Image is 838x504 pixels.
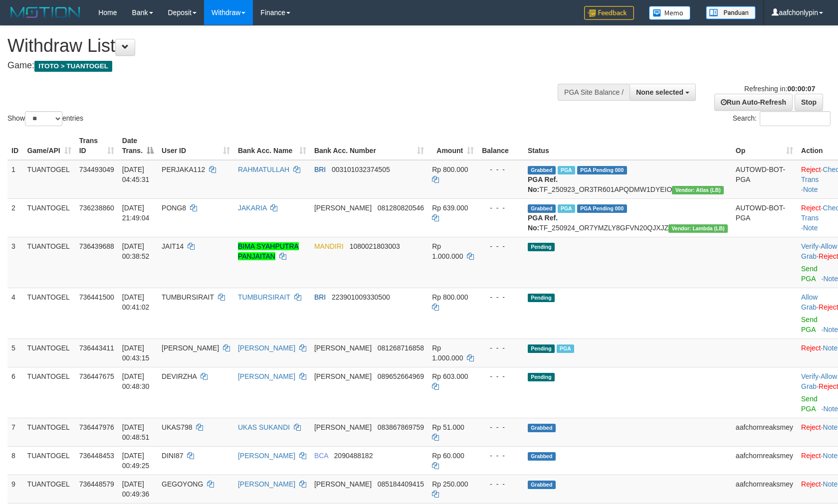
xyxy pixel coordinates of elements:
[432,204,468,212] span: Rp 639.000
[238,166,289,173] a: RAHMATULLAH
[801,395,818,413] a: Send PGA
[732,446,797,475] td: aafchornreaksmey
[524,198,732,237] td: TF_250924_OR7YMZLY8GFVN20QJXJZ
[482,422,520,432] div: - - -
[23,160,75,199] td: TUANTOGEL
[7,198,23,237] td: 2
[79,204,114,212] span: 736238860
[432,344,463,362] span: Rp 1.000.000
[524,132,732,160] th: Status
[23,237,75,288] td: TUANTOGEL
[238,204,267,212] a: JAKARIA
[801,166,821,173] a: Reject
[378,423,424,431] span: Copy 083867869759 to clipboard
[801,293,819,311] span: ·
[432,480,468,488] span: Rp 250.000
[478,132,524,160] th: Balance
[334,452,373,460] span: Copy 2090488182 to clipboard
[23,132,75,160] th: Game/API: activate to sort column ascending
[122,204,150,222] span: [DATE] 21:49:04
[314,166,326,173] span: BRI
[803,224,818,232] a: Note
[238,293,290,301] a: TUMBURSIRAIT
[636,88,683,96] span: None selected
[732,418,797,446] td: aafchornreaksmey
[25,111,62,126] select: Showentries
[733,111,831,126] label: Search:
[79,344,114,352] span: 736443411
[162,372,197,380] span: DEVIRZHA
[314,344,372,352] span: [PERSON_NAME]
[706,6,756,19] img: panduan.png
[801,242,837,260] span: ·
[7,237,23,288] td: 3
[823,405,838,413] a: Note
[558,84,629,101] div: PGA Site Balance /
[314,372,372,380] span: [PERSON_NAME]
[528,344,555,353] span: Pending
[122,166,150,183] span: [DATE] 04:45:31
[482,343,520,353] div: - - -
[801,372,837,390] a: Allow Grab
[122,344,150,362] span: [DATE] 00:43:15
[23,198,75,237] td: TUANTOGEL
[528,243,555,251] span: Pending
[162,344,219,352] span: [PERSON_NAME]
[801,242,819,250] a: Verify
[23,338,75,367] td: TUANTOGEL
[7,367,23,418] td: 6
[432,452,464,460] span: Rp 60.000
[378,480,424,488] span: Copy 085184409415 to clipboard
[801,423,821,431] a: Reject
[528,166,556,174] span: Grabbed
[34,61,112,72] span: ITOTO > TUANTOGEL
[672,186,724,194] span: Vendor URL: https://dashboard.q2checkout.com/secure
[238,423,290,431] a: UKAS SUKANDI
[432,372,468,380] span: Rp 603.000
[482,479,520,489] div: - - -
[162,166,205,173] span: PERJAKA112
[7,338,23,367] td: 5
[528,424,556,432] span: Grabbed
[332,166,390,173] span: Copy 003101032374505 to clipboard
[482,451,520,461] div: - - -
[557,344,574,353] span: Marked by aafFelly
[23,418,75,446] td: TUANTOGEL
[528,452,556,461] span: Grabbed
[7,111,83,126] label: Show entries
[75,132,118,160] th: Trans ID: activate to sort column ascending
[744,85,815,93] span: Refreshing in:
[23,288,75,338] td: TUANTOGEL
[158,132,234,160] th: User ID: activate to sort column ascending
[79,452,114,460] span: 736448453
[23,367,75,418] td: TUANTOGEL
[238,480,295,488] a: [PERSON_NAME]
[23,446,75,475] td: TUANTOGEL
[7,446,23,475] td: 8
[79,293,114,301] span: 736441500
[823,326,838,334] a: Note
[378,344,424,352] span: Copy 081268716858 to clipboard
[314,204,372,212] span: [PERSON_NAME]
[79,423,114,431] span: 736447976
[122,423,150,441] span: [DATE] 00:48:51
[577,166,627,174] span: PGA Pending
[378,372,424,380] span: Copy 089652664969 to clipboard
[238,372,295,380] a: [PERSON_NAME]
[314,480,372,488] span: [PERSON_NAME]
[584,6,634,20] img: Feedback.jpg
[162,204,186,212] span: PONG8
[238,344,295,352] a: [PERSON_NAME]
[332,293,390,301] span: Copy 223901009330500 to clipboard
[801,344,821,352] a: Reject
[558,166,575,174] span: Marked by aafchonlypin
[432,293,468,301] span: Rp 800.000
[732,160,797,199] td: AUTOWD-BOT-PGA
[432,242,463,260] span: Rp 1.000.000
[314,423,372,431] span: [PERSON_NAME]
[314,452,328,460] span: BCA
[823,480,838,488] a: Note
[760,111,831,126] input: Search:
[122,452,150,470] span: [DATE] 00:49:25
[787,85,815,93] strong: 00:00:07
